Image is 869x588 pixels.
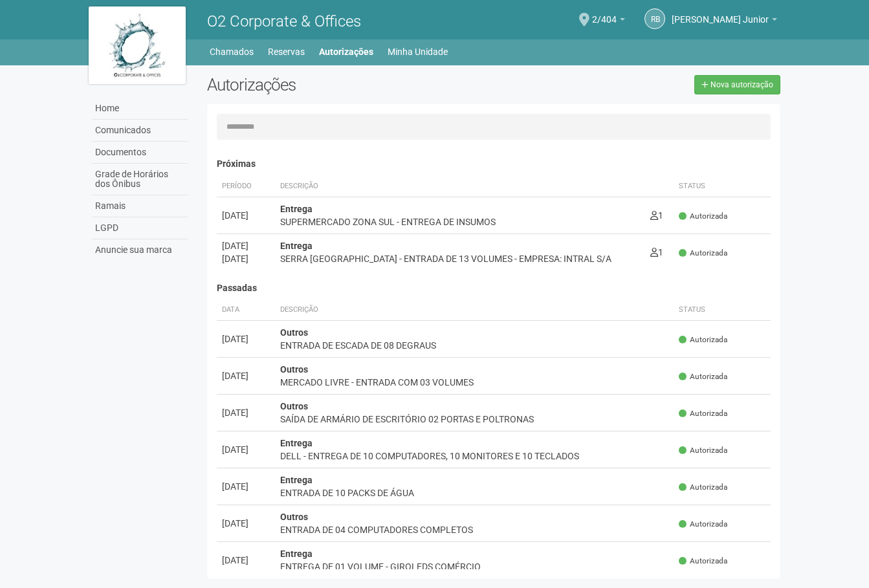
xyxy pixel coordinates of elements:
[710,80,773,89] span: Nova autorização
[92,120,188,142] a: Comunicados
[222,406,270,419] div: [DATE]
[679,248,727,259] span: Autorizada
[92,195,188,217] a: Ramais
[280,252,640,265] div: SERRA [GEOGRAPHIC_DATA] - ENTRADA DE 13 VOLUMES - EMPRESA: INTRAL S/A
[217,159,771,169] h4: Próximas
[92,164,188,195] a: Grade de Horários dos Ônibus
[217,299,275,321] th: Data
[280,241,313,251] strong: Entrega
[210,43,254,61] a: Chamados
[280,376,669,389] div: MERCADO LIVRE - ENTRADA COM 03 VOLUMES
[679,482,727,493] span: Autorizada
[280,438,313,448] strong: Entrega
[207,75,484,94] h2: Autorizações
[89,6,186,84] img: logo.jpg
[650,247,663,257] span: 1
[222,239,270,252] div: [DATE]
[679,334,727,345] span: Autorizada
[319,43,373,61] a: Autorizações
[280,364,308,375] strong: Outros
[280,327,308,338] strong: Outros
[268,43,305,61] a: Reservas
[644,8,665,29] a: RB
[222,209,270,222] div: [DATE]
[280,560,669,573] div: ENTREGA DE 01 VOLUME - GIROLEDS COMÉRCIO
[280,549,313,559] strong: Entrega
[388,43,448,61] a: Minha Unidade
[222,252,270,265] div: [DATE]
[207,12,361,30] span: O2 Corporate & Offices
[222,480,270,493] div: [DATE]
[222,554,270,567] div: [DATE]
[280,450,669,463] div: DELL - ENTREGA DE 10 COMPUTADORES, 10 MONITORES E 10 TECLADOS
[280,475,313,485] strong: Entrega
[92,142,188,164] a: Documentos
[280,512,308,522] strong: Outros
[674,299,771,321] th: Status
[679,211,727,222] span: Autorizada
[275,176,645,197] th: Descrição
[650,210,663,221] span: 1
[217,176,275,197] th: Período
[592,16,625,27] a: 2/404
[280,486,669,499] div: ENTRADA DE 10 PACKS DE ÁGUA
[694,75,780,94] a: Nova autorização
[672,2,769,25] span: Raul Barrozo da Motta Junior
[280,413,669,426] div: SAÍDA DE ARMÁRIO DE ESCRITÓRIO 02 PORTAS E POLTRONAS
[280,401,308,411] strong: Outros
[275,299,674,321] th: Descrição
[222,443,270,456] div: [DATE]
[679,408,727,419] span: Autorizada
[679,556,727,567] span: Autorizada
[222,332,270,345] div: [DATE]
[672,16,777,27] a: [PERSON_NAME] Junior
[280,339,669,352] div: ENTRADA DE ESCADA DE 08 DEGRAUS
[679,445,727,456] span: Autorizada
[217,283,771,293] h4: Passadas
[222,517,270,530] div: [DATE]
[280,523,669,536] div: ENTRADA DE 04 COMPUTADORES COMPLETOS
[679,371,727,382] span: Autorizada
[92,98,188,120] a: Home
[280,204,313,214] strong: Entrega
[592,2,617,25] span: 2/404
[679,519,727,530] span: Autorizada
[280,215,640,228] div: SUPERMERCADO ZONA SUL - ENTREGA DE INSUMOS
[92,217,188,239] a: LGPD
[674,176,771,197] th: Status
[92,239,188,261] a: Anuncie sua marca
[222,369,270,382] div: [DATE]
